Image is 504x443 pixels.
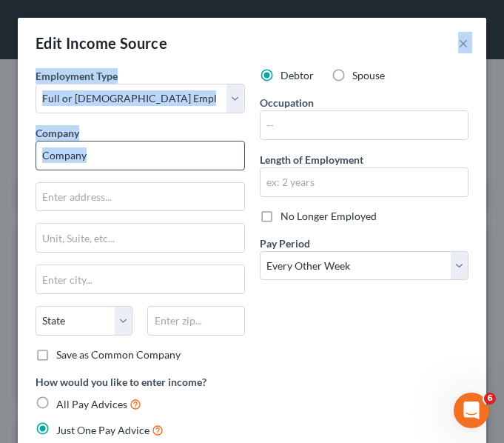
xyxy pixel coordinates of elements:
input: -- [261,111,468,139]
span: Company [36,127,79,139]
input: Enter city... [36,265,244,293]
span: 6 [484,393,496,404]
label: How would you like to enter income? [36,374,206,390]
span: Just One Pay Advice [56,424,149,436]
iframe: Intercom live chat [454,393,489,428]
button: × [458,34,468,52]
span: Save as Common Company [56,348,181,361]
span: All Pay Advices [56,398,127,410]
input: Enter zip... [147,306,244,336]
span: Spouse [352,69,385,81]
input: Unit, Suite, etc... [36,224,244,252]
label: Length of Employment [260,152,363,167]
label: Occupation [260,95,314,110]
span: Pay Period [260,237,310,250]
input: Enter address... [36,183,244,211]
span: Debtor [280,69,314,81]
input: Search company by name... [36,141,245,170]
span: No Longer Employed [280,210,377,222]
input: ex: 2 years [261,168,468,196]
div: Edit Income Source [36,33,167,53]
span: Employment Type [36,70,118,82]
